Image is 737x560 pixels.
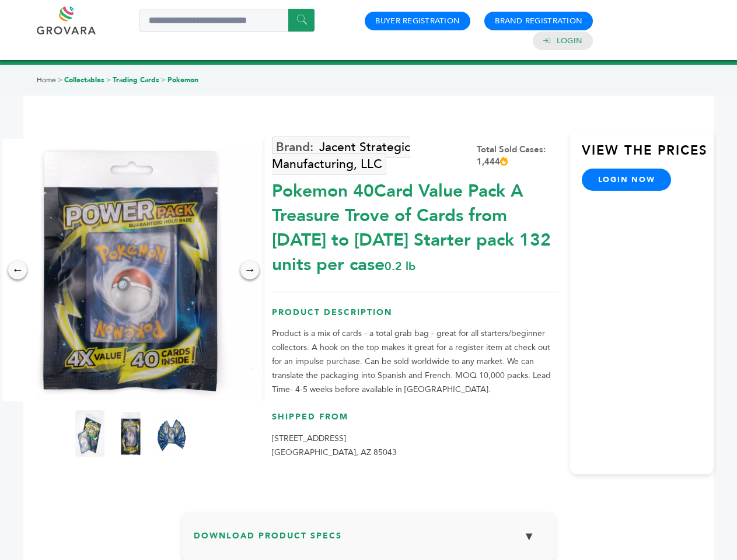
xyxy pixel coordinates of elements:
a: Jacent Strategic Manufacturing, LLC [272,136,410,175]
div: Total Sold Cases: 1,444 [477,143,558,168]
a: Collectables [64,75,104,85]
a: Trading Cards [113,75,159,85]
a: Login [557,36,582,46]
span: > [58,75,62,85]
img: Pokemon 40-Card Value Pack – A Treasure Trove of Cards from 1996 to 2024 - Starter pack! 132 unit... [157,410,186,457]
a: Pokemon [167,75,198,85]
img: Pokemon 40-Card Value Pack – A Treasure Trove of Cards from 1996 to 2024 - Starter pack! 132 unit... [75,410,104,457]
h3: Product Description [272,307,558,327]
span: > [161,75,166,85]
span: > [106,75,111,85]
img: Pokemon 40-Card Value Pack – A Treasure Trove of Cards from 1996 to 2024 - Starter pack! 132 unit... [116,410,145,457]
a: Brand Registration [495,16,582,26]
a: login now [582,169,672,191]
p: [STREET_ADDRESS] [GEOGRAPHIC_DATA], AZ 85043 [272,432,558,460]
a: Home [37,75,56,85]
h3: Download Product Specs [194,524,544,558]
h3: View the Prices [582,142,714,169]
input: Search a product or brand... [139,9,315,32]
h3: Shipped From [272,411,558,432]
div: ← [8,261,27,279]
div: Pokemon 40Card Value Pack A Treasure Trove of Cards from [DATE] to [DATE] Starter pack 132 units ... [272,173,558,277]
span: 0.2 lb [385,258,415,274]
button: ▼ [515,524,544,549]
a: Buyer Registration [375,16,460,26]
div: → [240,261,259,279]
p: Product is a mix of cards - a total grab bag - great for all starters/beginner collectors. A hook... [272,327,558,397]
